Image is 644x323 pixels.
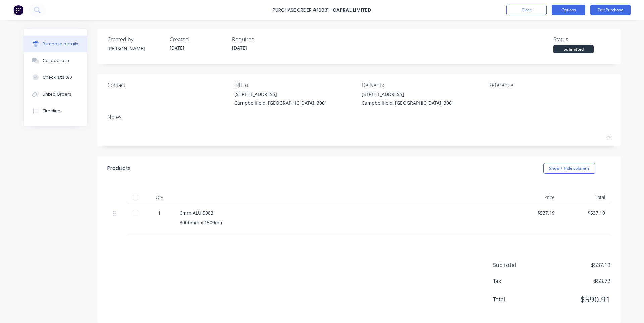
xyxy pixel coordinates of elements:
div: Products [107,164,131,172]
div: Linked Orders [43,91,71,97]
div: Submitted [553,45,594,53]
div: Required [232,35,289,43]
span: Total [493,295,543,303]
div: 1 [150,209,169,216]
button: Show / Hide columns [543,163,595,174]
div: Deliver to [362,81,484,89]
button: Linked Orders [24,86,87,103]
button: Collaborate [24,52,87,69]
button: Options [552,5,585,15]
div: Bill to [234,81,357,89]
div: Contact [107,81,229,89]
div: Campbellfield, [GEOGRAPHIC_DATA], 3061 [362,99,454,106]
div: Purchase details [43,41,78,47]
div: Created by [107,35,164,43]
button: Close [506,5,547,15]
div: Total [560,191,610,204]
div: Collaborate [43,58,69,64]
div: Checklists 0/0 [43,74,72,80]
button: Timeline [24,103,87,119]
button: Edit Purchase [590,5,631,15]
div: Status [553,35,610,43]
button: Checklists 0/0 [24,69,87,86]
div: Notes [107,113,610,121]
span: Sub total [493,261,543,269]
div: Reference [488,81,610,89]
div: [PERSON_NAME] [107,45,164,52]
div: $537.19 [515,209,555,216]
span: $537.19 [543,261,610,269]
div: $537.19 [566,209,605,216]
div: 3000mm x 1500mm [180,219,504,226]
button: Purchase details [24,36,87,52]
div: Campbellfield, [GEOGRAPHIC_DATA], 3061 [234,99,327,106]
div: Created [170,35,227,43]
div: Qty [144,191,174,204]
div: [STREET_ADDRESS] [362,91,454,98]
div: [STREET_ADDRESS] [234,91,327,98]
div: Purchase Order #10831 - [273,7,332,14]
div: Price [510,191,560,204]
span: $53.72 [543,277,610,285]
div: 6mm ALU 5083 [180,209,504,216]
div: Timeline [43,108,60,114]
span: $590.91 [543,293,610,305]
span: Tax [493,277,543,285]
a: Capral Limited [333,7,371,13]
img: Factory [13,5,23,15]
